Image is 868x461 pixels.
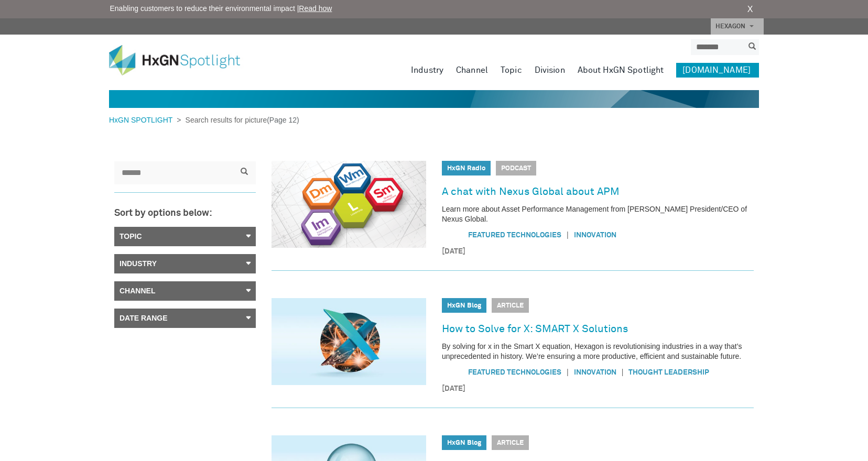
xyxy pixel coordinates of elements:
a: HxGN Radio [447,165,485,172]
time: [DATE] [442,383,754,394]
div: > (Page 12) [109,115,299,126]
span: Podcast [496,161,536,175]
p: Learn more about Asset Performance Management from [PERSON_NAME] President/CEO of Nexus Global. [442,204,754,224]
a: Industry [114,254,256,273]
a: [DOMAIN_NAME] [676,63,759,78]
a: X [747,3,753,16]
a: Innovation [574,232,616,239]
img: How to Solve for X: SMART X Solutions [272,298,426,385]
h3: Sort by options below: [114,208,256,219]
a: HxGN Blog [447,440,481,446]
a: Innovation [574,369,616,376]
span: | [616,367,629,378]
a: Topic [114,227,256,246]
span: Enabling customers to reduce their environmental impact | [110,3,332,14]
a: Channel [114,281,256,301]
img: HxGN Spotlight [109,45,256,75]
a: Featured Technologies [468,232,561,239]
a: About HxGN Spotlight [578,63,664,78]
span: | [561,367,574,378]
img: A chat with Nexus Global about APM [272,161,426,248]
a: Date Range [114,309,256,328]
a: Channel [456,63,488,78]
span: Search results for picture [181,116,267,124]
span: Article [492,435,529,450]
p: By solving for x in the Smart X equation, Hexagon is revolutionising industries in a way that’s u... [442,342,754,361]
a: Topic [501,63,522,78]
a: A chat with Nexus Global about APM [442,183,620,200]
a: Thought Leadership [628,369,709,376]
a: HxGN SPOTLIGHT [109,116,177,124]
a: HEXAGON [711,18,764,35]
a: Featured Technologies [468,369,561,376]
time: [DATE] [442,246,754,257]
a: HxGN Blog [447,302,481,309]
a: Industry [411,63,443,78]
a: How to Solve for X: SMART X Solutions [442,321,628,337]
a: Division [535,63,565,78]
span: Article [492,298,529,313]
a: Read how [299,4,332,13]
span: | [561,229,574,240]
